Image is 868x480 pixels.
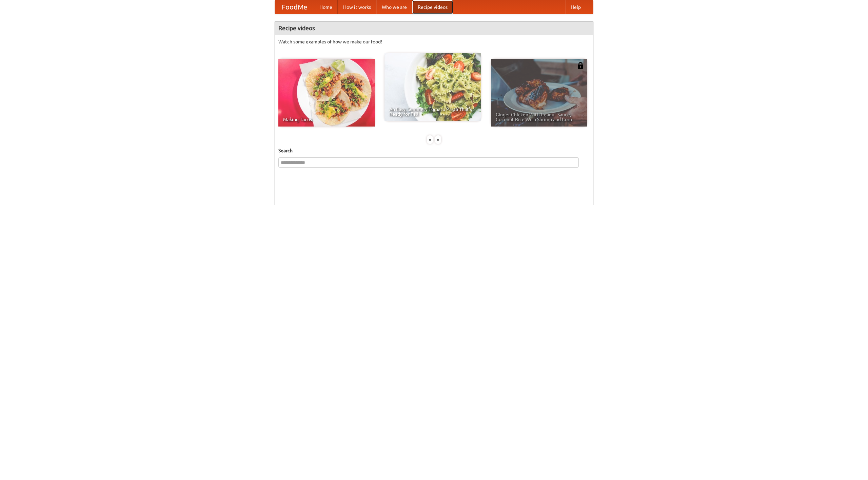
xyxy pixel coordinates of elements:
div: « [427,135,433,144]
a: Home [314,0,338,14]
a: FoodMe [275,0,314,14]
a: An Easy, Summery Tomato Pasta That's Ready for Fall [384,53,481,121]
a: Who we are [376,0,412,14]
img: 483408.png [577,62,584,69]
a: Help [565,0,586,14]
a: Recipe videos [412,0,453,14]
span: An Easy, Summery Tomato Pasta That's Ready for Fall [389,107,476,116]
a: Making Tacos [278,59,375,127]
span: Making Tacos [283,117,370,122]
h5: Search [278,147,590,154]
h4: Recipe videos [275,21,593,35]
div: » [435,135,441,144]
a: How it works [338,0,376,14]
p: Watch some examples of how we make our food! [278,38,590,45]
